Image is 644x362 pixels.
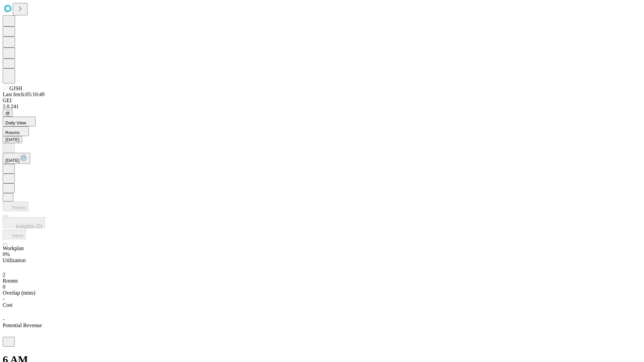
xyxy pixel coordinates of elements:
button: [DATE] [3,153,30,164]
button: Predict [3,201,29,211]
span: Last fetch: 05:10:49 [3,92,45,97]
div: GEI [3,98,641,104]
span: @ [5,111,10,116]
span: - [3,316,4,322]
button: @ [3,110,13,117]
span: Rooms [5,130,19,135]
span: Rooms [3,278,18,284]
span: 0 [3,284,5,290]
span: Utilization [3,257,25,263]
button: [DATE] [3,136,22,143]
span: 2 [3,272,5,278]
span: Cost [3,302,12,308]
button: Insights (0) [3,217,45,228]
span: Potential Revenue [3,322,42,328]
button: Fetch [3,230,26,239]
span: Overlap (mins) [3,290,35,296]
span: Insights (0) [16,224,42,229]
span: Workplan [3,245,24,251]
button: Daily View [3,117,36,126]
span: [DATE] [5,158,19,163]
span: GJSH [9,85,22,91]
span: - [3,296,4,302]
div: 2.0.241 [3,104,641,110]
span: 0% [3,251,10,257]
span: Daily View [5,120,26,125]
button: Rooms [3,126,29,136]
